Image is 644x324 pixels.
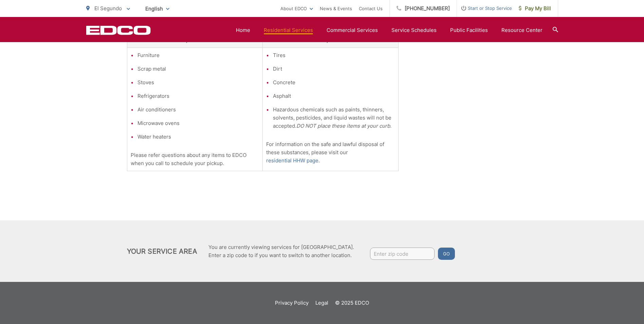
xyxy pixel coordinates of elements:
[94,5,122,12] span: El Segundo
[450,26,488,34] a: Public Facilities
[280,4,313,13] a: About EDCO
[320,4,352,13] a: News & Events
[266,140,395,165] p: For information on the safe and lawful disposal of these substances, please visit our .
[127,247,197,255] h2: Your Service Area
[137,133,259,141] li: Water heaters
[140,3,174,15] span: English
[273,106,395,130] li: Hazardous chemicals such as paints, thinners, solvents, pesticides, and liquid wastes will not be...
[275,299,309,307] a: Privacy Policy
[137,92,259,100] li: Refrigerators
[273,92,395,100] li: Asphalt
[315,299,328,307] a: Legal
[391,26,437,34] a: Service Schedules
[438,248,455,260] button: Go
[137,119,259,127] li: Microwave ovens
[236,26,250,34] a: Home
[327,26,378,34] a: Commercial Services
[266,157,318,165] a: residential HHW page
[137,78,259,87] li: Stoves
[137,106,259,114] li: Air conditioners
[370,248,435,260] input: Enter zip code
[264,26,313,34] a: Residential Services
[208,243,354,259] p: You are currently viewing services for [GEOGRAPHIC_DATA]. Enter a zip code to if you want to swit...
[273,78,395,87] li: Concrete
[273,51,395,59] li: Tires
[131,151,259,167] p: Please refer questions about any items to EDCO when you call to schedule your pickup.
[137,51,259,59] li: Furniture
[501,26,542,34] a: Resource Center
[519,4,551,13] span: Pay My Bill
[137,65,259,73] li: Scrap metal
[335,299,369,307] p: © 2025 EDCO
[359,4,383,13] a: Contact Us
[86,25,151,35] a: EDCD logo. Return to the homepage.
[296,123,391,129] em: DO NOT place these items at your curb.
[273,65,395,73] li: Dirt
